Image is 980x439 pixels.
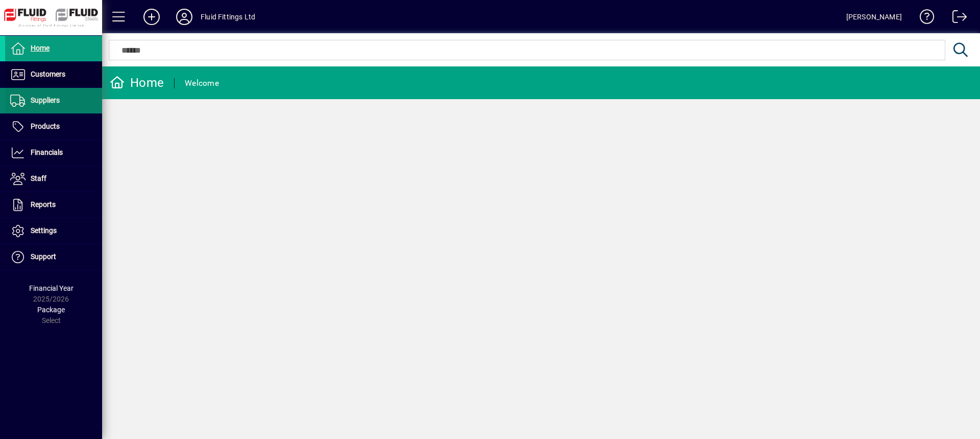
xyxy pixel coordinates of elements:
[31,148,63,156] span: Financials
[31,70,65,78] span: Customers
[37,306,65,314] span: Package
[5,114,102,140] a: Products
[185,75,219,91] div: Welcome
[31,96,60,104] span: Suppliers
[5,140,102,166] a: Financials
[31,44,50,52] span: Home
[135,8,168,26] button: Add
[5,218,102,244] a: Settings
[5,166,102,192] a: Staff
[846,9,902,25] div: [PERSON_NAME]
[31,200,56,209] span: Reports
[912,2,935,35] a: Knowledge Base
[945,2,967,35] a: Logout
[5,192,102,218] a: Reports
[31,226,57,235] span: Settings
[31,174,46,182] span: Staff
[168,8,201,26] button: Profile
[29,284,73,292] span: Financial Year
[5,88,102,113] a: Suppliers
[110,75,164,91] div: Home
[31,122,60,130] span: Products
[5,244,102,270] a: Support
[31,252,56,261] span: Support
[5,62,102,87] a: Customers
[201,9,255,25] div: Fluid Fittings Ltd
